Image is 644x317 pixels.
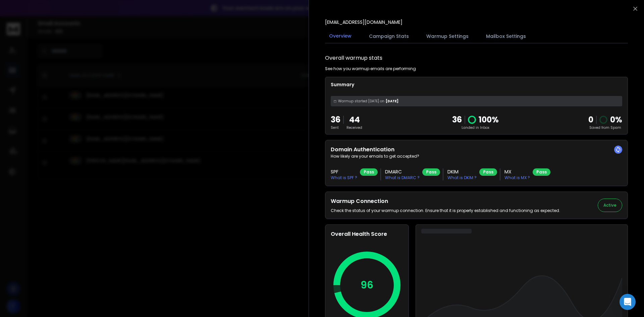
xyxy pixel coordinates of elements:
[331,175,357,180] p: What is SPF ?
[610,114,622,125] p: 0 %
[452,114,462,125] p: 36
[331,146,622,154] h2: Domain Authentication
[479,114,499,125] p: 100 %
[482,29,530,44] button: Mailbox Settings
[504,175,530,180] p: What is MX ?
[331,114,340,125] p: 36
[346,114,362,125] p: 44
[331,197,560,205] h2: Warmup Connection
[588,125,622,130] p: Saved from Spam
[331,125,340,130] p: Sent
[361,279,373,291] p: 96
[331,81,622,88] p: Summary
[365,29,413,44] button: Campaign Stats
[325,19,402,25] p: [EMAIL_ADDRESS][DOMAIN_NAME]
[533,168,550,176] div: Pass
[331,168,357,175] h3: SPF
[447,175,477,180] p: What is DKIM ?
[325,66,416,71] p: See how you warmup emails are performing
[346,125,362,130] p: Received
[504,168,530,175] h3: MX
[331,154,622,159] p: How likely are your emails to get accepted?
[360,168,378,176] div: Pass
[620,294,636,310] div: Open Intercom Messenger
[385,175,420,180] p: What is DMARC ?
[598,199,622,212] button: Active
[385,168,420,175] h3: DMARC
[479,168,497,176] div: Pass
[331,230,403,238] h2: Overall Health Score
[325,54,382,62] h1: Overall warmup stats
[331,96,622,106] div: [DATE]
[447,168,477,175] h3: DKIM
[422,29,473,44] button: Warmup Settings
[588,114,593,125] strong: 0
[452,125,499,130] p: Landed in Inbox
[422,168,440,176] div: Pass
[338,99,384,104] span: Warmup started [DATE] on
[331,208,560,213] p: Check the status of your warmup connection. Ensure that it is properly established and functionin...
[325,29,356,44] button: Overview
